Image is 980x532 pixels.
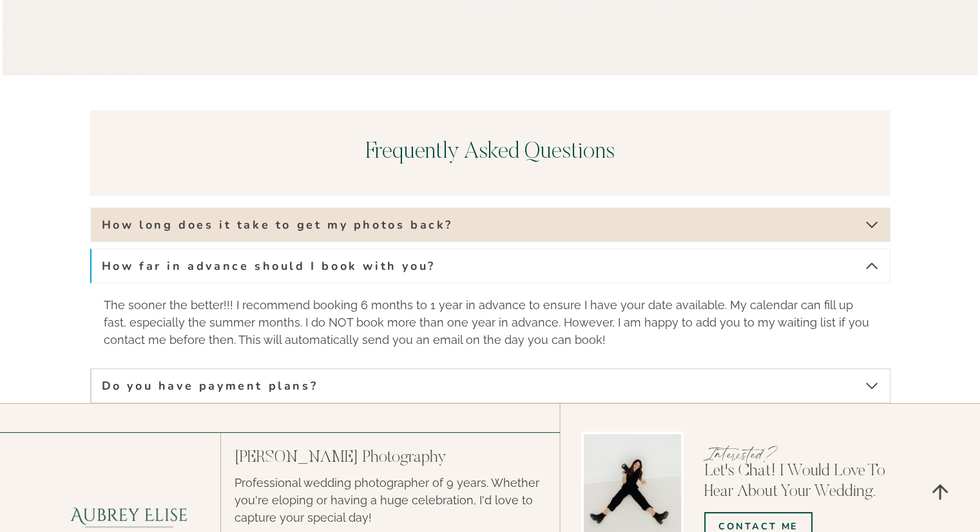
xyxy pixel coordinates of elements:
[234,446,553,471] p: [PERSON_NAME] Photography
[704,441,910,466] p: Interested?
[919,471,961,513] a: Scroll to top
[104,296,877,348] p: The sooner the better!!! I recommend booking 6 months to 1 year in advance to ensure I have your ...
[90,207,890,242] button: How long does it take to get my photos back?
[90,110,890,196] h2: Frequently Asked Questions
[90,249,890,283] button: How far in advance should I book with you?
[102,217,453,233] span: How long does it take to get my photos back?
[90,368,890,403] button: Do you have payment plans?
[102,378,318,394] span: Do you have payment plans?
[704,462,910,502] p: Let's Chat! I would love to hear about your wedding.
[90,283,890,362] div: How far in advance should I book with you?
[234,474,553,526] p: Professional wedding photographer of 9 years. Whether you're eloping or having a huge celebration...
[102,258,436,274] span: How far in advance should I book with you?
